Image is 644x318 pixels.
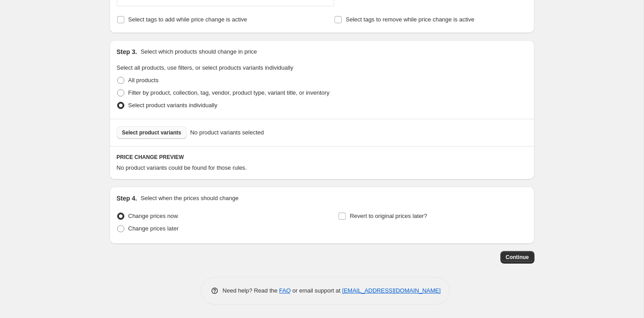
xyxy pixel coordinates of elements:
p: Select when the prices should change [140,194,238,203]
a: [EMAIL_ADDRESS][DOMAIN_NAME] [342,287,441,294]
span: No product variants selected [190,128,264,137]
span: Select all products, use filters, or select products variants individually [117,64,293,71]
span: No product variants could be found for those rules. [117,164,247,171]
span: Change prices later [128,225,179,232]
a: FAQ [279,287,291,294]
span: Select tags to remove while price change is active [346,16,475,23]
span: All products [128,77,159,84]
span: Select product variants [122,129,182,136]
h6: PRICE CHANGE PREVIEW [117,154,527,161]
p: Select which products should change in price [140,47,257,56]
h2: Step 4. [117,194,137,203]
button: Select product variants [117,126,187,139]
span: Need help? Read the [223,287,280,294]
span: Select tags to add while price change is active [128,16,247,23]
span: Continue [506,254,529,261]
span: Change prices now [128,213,178,219]
span: Select product variants individually [128,102,217,109]
span: or email support at [291,287,342,294]
button: Continue [500,251,534,264]
span: Revert to original prices later? [350,213,427,219]
h2: Step 3. [117,47,137,56]
span: Filter by product, collection, tag, vendor, product type, variant title, or inventory [128,89,330,96]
